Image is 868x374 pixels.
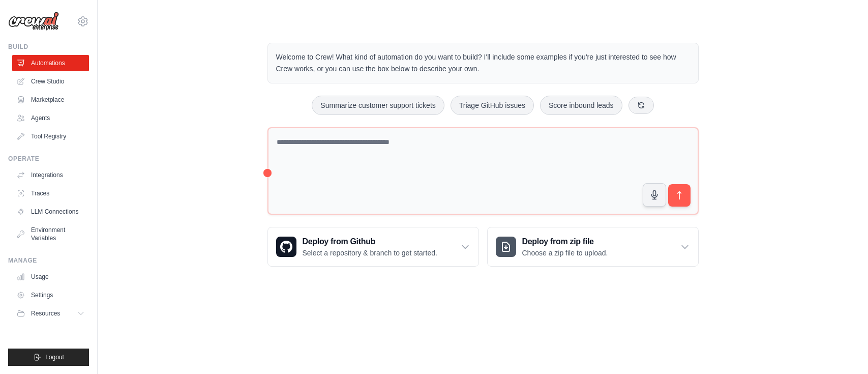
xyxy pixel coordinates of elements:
a: LLM Connections [12,204,89,220]
span: Resources [31,309,60,318]
span: Logout [45,353,64,361]
p: Choose a zip file to upload. [522,248,608,258]
a: Automations [12,55,89,71]
div: Build [8,43,89,51]
button: Resources [12,305,89,322]
a: Usage [12,269,89,285]
h3: Deploy from Github [303,236,437,248]
h3: Deploy from zip file [522,236,608,248]
a: Marketplace [12,92,89,108]
button: Triage GitHub issues [451,96,534,115]
button: Score inbound leads [540,96,622,115]
div: Operate [8,155,89,163]
a: Traces [12,185,89,202]
a: Crew Studio [12,73,89,90]
p: Select a repository & branch to get started. [303,248,437,258]
a: Environment Variables [12,222,89,246]
button: Logout [8,349,89,366]
a: Integrations [12,167,89,183]
button: Summarize customer support tickets [312,96,444,115]
img: Logo [8,12,59,31]
a: Settings [12,287,89,303]
a: Agents [12,110,89,126]
a: Tool Registry [12,128,89,145]
p: Welcome to Crew! What kind of automation do you want to build? I'll include some examples if you'... [276,51,690,75]
div: Manage [8,256,89,265]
